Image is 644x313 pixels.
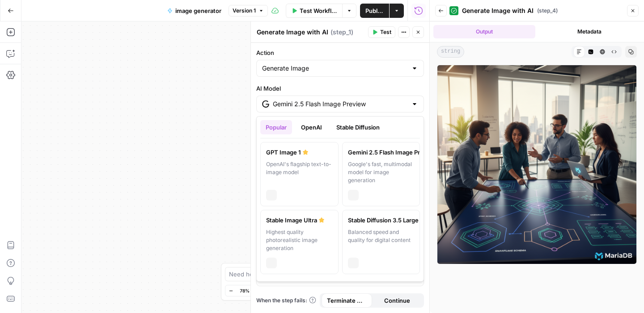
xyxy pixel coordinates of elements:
[539,25,641,38] button: Metadata
[462,6,534,15] span: Generate Image with AI
[348,228,415,252] div: Balanced speed and quality for digital content
[256,48,424,57] label: Action
[256,84,424,93] label: AI Model
[330,28,353,37] span: ( step_1 )
[380,28,391,36] span: Test
[327,296,367,305] span: Terminate Workflow
[537,7,558,15] span: ( step_4 )
[365,6,384,15] span: Publish
[296,120,327,134] button: OpenAI
[437,46,464,58] span: string
[266,148,333,157] div: GPT Image 1
[331,120,385,134] button: Stable Diffusion
[266,160,333,184] div: OpenAI's flagship text-to-image model
[348,148,415,157] div: Gemini 2.5 Flash Image Preview
[368,26,395,38] button: Test
[437,65,637,264] img: output preview
[256,296,316,305] a: When the step fails:
[233,7,256,15] span: Version 1
[286,4,343,18] button: Test Workflow
[175,6,221,15] span: image generator
[266,228,333,252] div: Highest quality photorealistic image generation
[360,4,389,18] button: Publish
[433,25,535,38] button: Output
[229,5,268,17] button: Version 1
[266,216,333,225] div: Stable Image Ultra
[372,293,423,308] button: Continue
[348,216,415,225] div: Stable Diffusion 3.5 Large
[240,287,250,294] span: 78%
[262,64,407,73] input: Generate Image
[162,4,227,18] button: image generator
[257,28,328,37] textarea: Generate Image with AI
[384,296,410,305] span: Continue
[300,6,337,15] span: Test Workflow
[273,100,407,109] input: Select a model
[260,120,292,134] button: Popular
[348,160,415,184] div: Google's fast, multimodal model for image generation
